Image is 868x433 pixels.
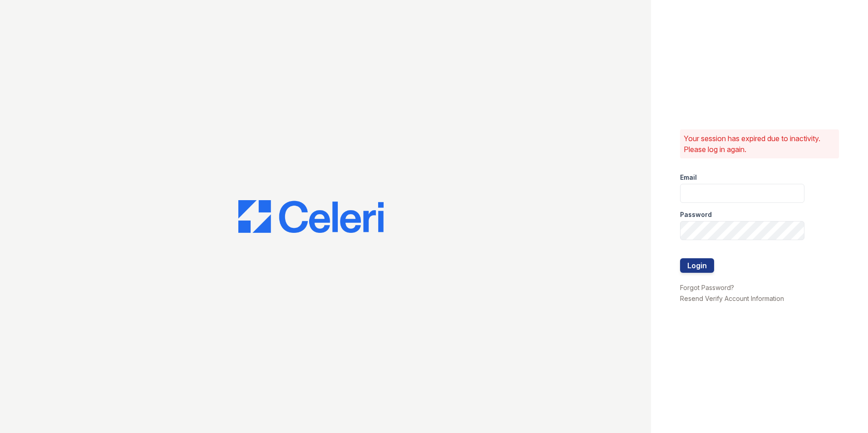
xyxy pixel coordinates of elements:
[680,258,714,273] button: Login
[680,295,784,302] a: Resend Verify Account Information
[680,284,734,291] a: Forgot Password?
[680,173,697,182] label: Email
[680,210,712,219] label: Password
[238,200,384,233] img: CE_Logo_Blue-a8612792a0a2168367f1c8372b55b34899dd931a85d93a1a3d3e32e68fde9ad4.png
[684,133,835,155] p: Your session has expired due to inactivity. Please log in again.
